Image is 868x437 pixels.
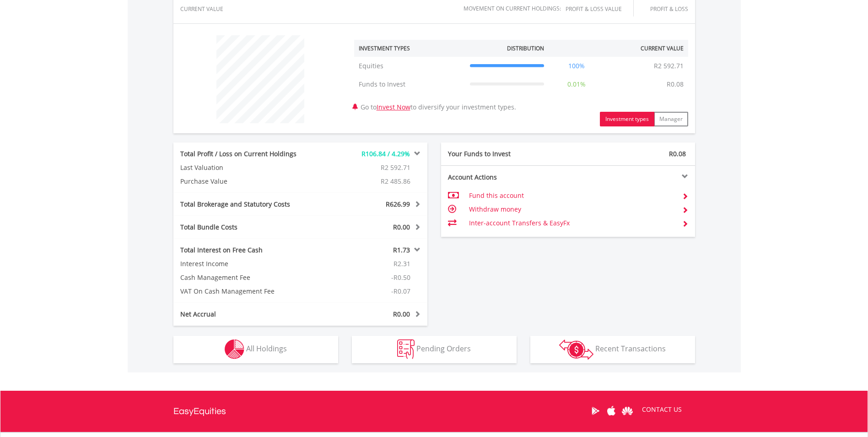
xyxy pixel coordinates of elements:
[173,336,338,363] button: All Holdings
[381,177,410,186] span: R2 485.86
[173,273,322,282] div: Cash Management Fee
[649,57,688,75] td: R2 592.71
[588,397,604,425] a: Google Play
[559,339,593,360] img: transactions-zar-wht.png
[173,391,226,432] a: EasyEquities
[464,5,561,11] div: Movement on Current Holdings:
[354,75,465,93] td: Funds to Invest
[354,40,465,57] th: Investment Types
[386,200,410,208] span: R626.99
[347,31,695,126] div: Go to to diversify your investment types.
[662,75,688,93] td: R0.08
[604,397,620,425] a: Apple
[180,6,235,12] div: CURRENT VALUE
[391,273,410,282] span: -R0.50
[530,336,695,363] button: Recent Transactions
[636,397,688,422] a: CONTACT US
[173,149,322,158] div: Total Profit / Loss on Current Holdings
[595,344,666,354] span: Recent Transactions
[600,112,654,126] button: Investment types
[352,336,517,363] button: Pending Orders
[469,216,674,230] td: Inter-account Transfers & EasyFx
[441,149,568,158] div: Your Funds to Invest
[361,149,410,158] span: R106.84 / 4.29%
[377,103,410,111] a: Invest Now
[654,112,688,126] button: Manager
[393,246,410,254] span: R1.73
[393,223,410,231] span: R0.00
[549,75,604,93] td: 0.01%
[645,6,688,12] div: Profit & Loss
[441,173,568,182] div: Account Actions
[566,6,633,12] div: Profit & Loss Value
[416,344,471,354] span: Pending Orders
[549,57,604,75] td: 100%
[393,310,410,318] span: R0.00
[173,287,322,296] div: VAT On Cash Management Fee
[391,287,410,295] span: -R0.07
[173,223,322,232] div: Total Bundle Costs
[397,339,415,359] img: pending_instructions-wht.png
[604,40,688,57] th: Current Value
[669,149,686,158] span: R0.08
[381,163,410,172] span: R2 592.71
[173,177,301,186] div: Purchase Value
[394,259,410,268] span: R2.31
[469,202,674,216] td: Withdraw money
[173,200,322,209] div: Total Brokerage and Statutory Costs
[246,344,287,354] span: All Holdings
[173,259,322,268] div: Interest Income
[620,397,636,425] a: Huawei
[225,339,244,359] img: holdings-wht.png
[507,44,544,52] div: Distribution
[173,163,301,172] div: Last Valuation
[469,189,674,202] td: Fund this account
[354,57,465,75] td: Equities
[173,310,322,319] div: Net Accrual
[173,246,322,255] div: Total Interest on Free Cash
